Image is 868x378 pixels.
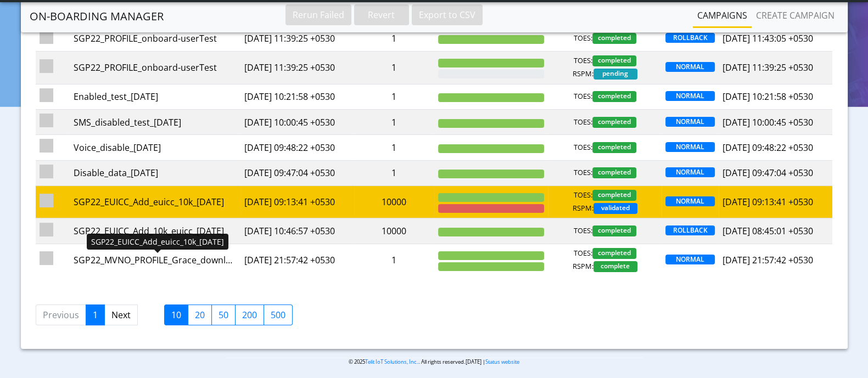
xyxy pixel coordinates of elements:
[592,225,636,236] span: completed
[211,304,236,325] label: 50
[574,225,592,236] span: TOES:
[593,69,637,80] span: pending
[665,225,714,235] span: ROLLBACK
[354,84,434,109] td: 1
[592,167,636,178] span: completed
[87,234,228,250] div: SGP22_EUICC_Add_euicc_10k_[DATE]
[665,91,714,101] span: NORMAL
[104,304,138,325] a: Next
[365,358,418,365] a: Telit IoT Solutions, Inc.
[354,4,409,25] button: Revert
[574,248,592,259] span: TOES:
[723,254,813,266] span: [DATE] 21:57:42 +0530
[593,261,637,272] span: complete
[723,142,813,154] span: [DATE] 09:48:22 +0530
[723,116,813,128] span: [DATE] 10:00:45 +0530
[354,218,434,244] td: 10000
[574,190,592,201] span: TOES:
[354,186,434,218] td: 10000
[74,32,237,45] div: SGP22_PROFILE_onboard-userTest
[240,218,354,244] td: [DATE] 10:46:57 +0530
[574,167,592,178] span: TOES:
[665,117,714,127] span: NORMAL
[592,248,636,259] span: completed
[240,135,354,160] td: [DATE] 09:48:22 +0530
[74,253,237,267] div: SGP22_MVNO_PROFILE_Grace_downlable_20251013
[240,52,354,84] td: [DATE] 11:39:25 +0530
[593,203,637,214] span: validated
[665,255,714,264] span: NORMAL
[592,33,636,44] span: completed
[665,167,714,177] span: NORMAL
[485,358,519,365] a: Status website
[723,167,813,179] span: [DATE] 09:47:04 +0530
[74,116,237,129] div: SMS_disabled_test_[DATE]
[74,195,237,208] div: SGP22_EUICC_Add_euicc_10k_[DATE]
[665,62,714,72] span: NORMAL
[592,190,636,201] span: completed
[752,4,839,26] a: Create campaign
[225,358,643,366] p: © 2025 . All rights reserved.[DATE] |
[723,61,813,74] span: [DATE] 11:39:25 +0530
[74,224,237,238] div: SGP22_EUICC_Add_10k_euicc_[DATE]
[240,109,354,134] td: [DATE] 10:00:45 +0530
[188,304,212,325] label: 20
[723,32,813,44] span: [DATE] 11:43:05 +0530
[74,61,237,74] div: SGP22_PROFILE_onboard-userTest
[240,244,354,276] td: [DATE] 21:57:42 +0530
[240,26,354,51] td: [DATE] 11:39:25 +0530
[592,117,636,128] span: completed
[573,69,593,80] span: RSPM:
[240,84,354,109] td: [DATE] 10:21:58 +0530
[573,203,593,214] span: RSPM:
[86,304,105,325] a: 1
[240,186,354,218] td: [DATE] 09:13:41 +0530
[30,5,164,27] a: On-Boarding Manager
[74,141,237,154] div: Voice_disable_[DATE]
[412,4,483,25] button: Export to CSV
[354,244,434,276] td: 1
[285,4,351,25] button: Rerun Failed
[723,196,813,208] span: [DATE] 09:13:41 +0530
[574,142,592,153] span: TOES:
[574,91,592,102] span: TOES:
[354,109,434,134] td: 1
[354,52,434,84] td: 1
[574,33,592,44] span: TOES:
[592,91,636,102] span: completed
[354,26,434,51] td: 1
[665,33,714,43] span: ROLLBACK
[240,160,354,185] td: [DATE] 09:47:04 +0530
[592,55,636,66] span: completed
[723,225,813,237] span: [DATE] 08:45:01 +0530
[723,91,813,103] span: [DATE] 10:21:58 +0530
[573,261,593,272] span: RSPM:
[665,196,714,206] span: NORMAL
[592,142,636,153] span: completed
[693,4,752,26] a: Campaigns
[235,304,264,325] label: 200
[264,304,293,325] label: 500
[74,166,237,179] div: Disable_data_[DATE]
[574,55,592,66] span: TOES:
[354,135,434,160] td: 1
[574,117,592,128] span: TOES:
[354,160,434,185] td: 1
[74,90,237,103] div: Enabled_test_[DATE]
[164,304,188,325] label: 10
[665,142,714,152] span: NORMAL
